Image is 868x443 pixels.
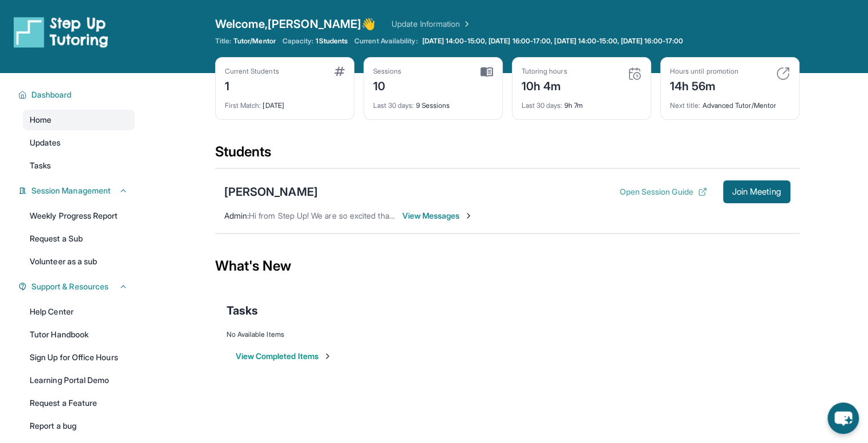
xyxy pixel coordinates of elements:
div: 1 [225,76,279,94]
span: Welcome, [PERSON_NAME] 👋 [215,16,376,32]
div: 9 Sessions [373,94,493,110]
img: card [481,67,493,77]
img: card [334,67,345,76]
a: [DATE] 14:00-15:00, [DATE] 16:00-17:00, [DATE] 14:00-15:00, [DATE] 16:00-17:00 [420,37,685,46]
div: What's New [215,241,800,291]
span: Tutor/Mentor [233,37,276,46]
span: First Match : [225,101,261,110]
button: Open Session Guide [619,186,706,198]
img: logo [14,16,108,48]
span: Session Management [31,185,111,196]
img: Chevron-Right [464,211,473,220]
button: Session Management [27,185,128,196]
div: 9h 7m [522,94,641,110]
span: Current Availability: [354,37,417,46]
div: Advanced Tutor/Mentor [670,94,790,110]
div: Sessions [373,67,402,76]
a: Help Center [23,301,135,322]
span: Updates [30,137,61,148]
span: Capacity: [282,37,314,46]
div: Students [215,143,800,168]
a: Home [23,110,135,130]
button: chat-button [827,402,859,434]
span: Last 30 days : [373,101,414,110]
div: Tutoring hours [522,67,567,76]
a: Learning Portal Demo [23,370,135,390]
button: Dashboard [27,89,128,100]
span: Last 30 days : [522,101,563,110]
div: [DATE] [225,94,345,110]
a: Volunteer as a sub [23,251,135,272]
span: Support & Resources [31,281,108,292]
img: card [628,67,641,80]
div: 14h 56m [670,76,738,94]
button: Join Meeting [723,180,790,203]
span: Dashboard [31,89,72,100]
div: 10h 4m [522,76,567,94]
span: Title: [215,37,231,46]
span: Tasks [30,160,51,171]
a: Sign Up for Office Hours [23,347,135,368]
span: View Messages [402,210,474,221]
span: Home [30,114,51,126]
div: Hours until promotion [670,67,738,76]
span: Next title : [670,101,701,110]
img: Chevron Right [460,18,471,30]
button: View Completed Items [236,351,332,362]
a: Request a Sub [23,228,135,249]
span: Admin : [224,211,249,220]
span: [DATE] 14:00-15:00, [DATE] 16:00-17:00, [DATE] 14:00-15:00, [DATE] 16:00-17:00 [422,37,683,46]
a: Update Information [391,18,471,30]
a: Tutor Handbook [23,324,135,345]
a: Report a bug [23,416,135,436]
div: No Available Items [227,330,788,339]
span: 1 Students [316,37,348,46]
div: 10 [373,76,402,94]
img: card [776,67,790,80]
span: Join Meeting [732,188,781,195]
button: Support & Resources [27,281,128,292]
a: Updates [23,132,135,153]
a: Weekly Progress Report [23,206,135,226]
a: Tasks [23,155,135,176]
span: Tasks [227,303,258,319]
div: [PERSON_NAME] [224,184,318,200]
a: Request a Feature [23,393,135,413]
div: Current Students [225,67,279,76]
